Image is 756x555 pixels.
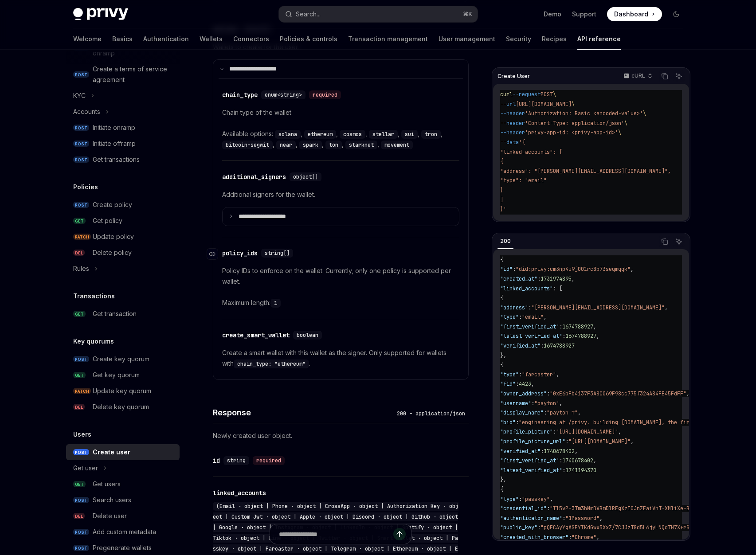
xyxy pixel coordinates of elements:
span: "linked_accounts": [ [500,149,562,156]
div: Get transaction [93,309,137,319]
span: , [544,313,547,320]
span: DEL [73,513,85,520]
div: , [345,139,381,150]
span: "payton" [534,400,559,407]
div: Create a terms of service agreement [93,64,174,85]
a: GETGet transaction [66,306,180,322]
span: : [531,400,534,407]
span: "authenticator_name" [500,515,562,522]
span: "payton ↑" [547,409,578,416]
a: PATCHUpdate policy [66,229,180,245]
span: --url [500,101,516,108]
p: Newly created user object. [213,430,469,441]
span: "type" [500,371,519,378]
span: 'Authorization: Basic <encoded-value>' [525,110,643,117]
span: }' [500,206,506,213]
button: Toggle dark mode [669,7,683,21]
div: , [401,129,421,139]
span: "passkey" [522,496,550,503]
a: POSTCreate a terms of service agreement [66,61,180,88]
div: chain_type [222,90,258,99]
span: POST [541,91,553,98]
span: DEL [73,250,85,256]
code: stellar [369,130,398,139]
span: "verified_at" [500,342,541,349]
span: "owner_address" [500,390,547,397]
span: "username" [500,400,531,407]
a: DELDelete user [66,508,180,524]
div: Delete user [93,511,127,521]
span: : [559,457,562,464]
span: GET [73,311,86,317]
span: : [541,448,544,455]
a: GETGet users [66,476,180,492]
span: 1674788927 [565,332,596,340]
div: , [299,139,325,150]
div: , [421,129,444,139]
span: , [593,457,596,464]
span: , [559,400,562,407]
span: "Chrome" [572,534,596,541]
span: \ [643,110,646,117]
span: { [500,361,503,368]
a: POSTAdd custom metadata [66,524,180,540]
span: GET [73,218,86,224]
span: 1674788927 [562,323,593,330]
span: "id" [500,266,513,273]
span: object[] [293,173,318,180]
div: Create policy [93,199,132,210]
span: "1Password" [565,515,599,522]
span: , [599,515,603,522]
div: Get user [73,463,98,473]
span: }, [500,476,506,483]
div: Update key quorum [93,386,151,396]
span: : [ [553,285,562,292]
div: create_smart_wallet [222,331,290,340]
button: Search...⌘K [279,6,478,22]
span: , [665,304,668,311]
span: , [572,275,575,282]
p: Additional signers for the wallet. [222,189,459,200]
span: : [565,438,568,445]
code: movement [381,141,413,149]
span: "public_key" [500,524,537,531]
span: : [553,428,556,435]
span: "latest_verified_at" [500,332,562,340]
div: Accounts [73,106,100,117]
div: Initiate offramp [93,138,136,149]
span: , [596,534,599,541]
span: : [547,390,550,397]
span: "[PERSON_NAME][EMAIL_ADDRESS][DOMAIN_NAME]" [531,304,665,311]
span: "profile_picture" [500,428,553,435]
code: cosmos [340,130,365,139]
div: Get users [93,479,121,489]
a: Dashboard [607,7,662,21]
span: "type": "email" [500,177,547,184]
div: KYC [73,90,86,101]
div: Pregenerate wallets [93,543,152,553]
span: [URL][DOMAIN_NAME] [516,101,572,108]
span: "display_name" [500,409,544,416]
div: Available options: [222,129,459,150]
span: : [516,380,519,387]
div: 200 - application/json [393,409,469,418]
span: : [537,524,541,531]
h4: Response [213,406,393,418]
a: POSTInitiate offramp [66,136,180,152]
a: DELDelete key quorum [66,399,180,415]
button: Copy the contents from the code block [659,70,670,82]
span: "email" [522,313,544,320]
button: Send message [393,528,406,540]
span: : [547,505,550,512]
span: : [519,371,522,378]
span: : [544,409,547,416]
span: ⌘ K [463,11,472,18]
a: GETGet key quorum [66,367,180,383]
div: Rules [73,263,89,274]
span: : [559,323,562,330]
a: Transaction management [348,28,428,50]
span: "[URL][DOMAIN_NAME]" [556,428,618,435]
span: , [631,438,634,445]
span: , [618,428,621,435]
span: GET [73,481,86,488]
